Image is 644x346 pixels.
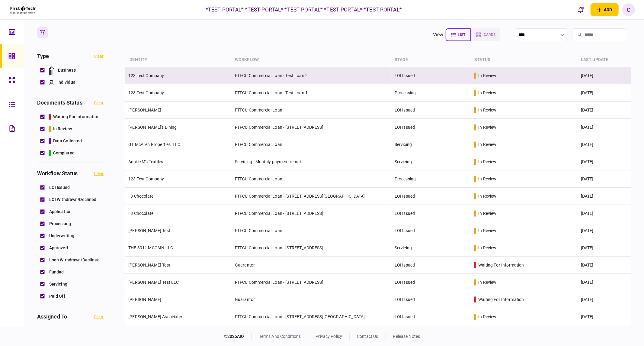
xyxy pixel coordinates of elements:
td: FTFCU Commercial Loan - [STREET_ADDRESS][GEOGRAPHIC_DATA] [232,308,392,325]
td: Guarantor [232,291,392,308]
span: list [458,33,465,37]
th: last update [578,53,631,67]
td: [DATE] [578,274,631,291]
td: Processing [392,170,471,188]
div: in review [478,107,496,113]
img: client company logo [10,2,37,17]
td: Guarantor [232,257,392,274]
td: Servicing [392,239,471,257]
div: in review [478,193,496,199]
a: [PERSON_NAME] [128,297,161,302]
h3: Type [37,53,49,59]
td: [DATE] [578,102,631,119]
a: GT McAllen Properties, LLC [128,142,180,147]
td: [DATE] [578,257,631,274]
button: clear [94,171,104,176]
a: [PERSON_NAME] Associates [128,314,183,319]
td: Servicing [392,153,471,170]
div: in review [478,141,496,147]
td: [DATE] [578,239,631,257]
td: [DATE] [578,136,631,153]
a: THE 3911 MCCAIN LLC [128,245,173,250]
span: Individual [57,79,77,86]
td: LOI Issued [392,102,471,119]
td: [DATE] [578,188,631,205]
span: Funded [49,269,64,275]
td: FTFCU Commercial Loan [232,102,392,119]
span: waiting for information [53,114,100,120]
td: Servicing [392,136,471,153]
h3: assigned to [37,314,67,319]
div: in review [478,176,496,182]
a: [PERSON_NAME] Test [128,263,170,267]
div: in review [478,90,496,96]
div: in review [478,314,496,320]
span: data collected [53,138,82,144]
td: FTFCU Commercial Loan - [STREET_ADDRESS] [232,205,392,222]
a: [PERSON_NAME]'s Dining [128,125,177,130]
div: in review [478,228,496,234]
th: identity [125,53,232,67]
a: I 8 Chocolate [128,211,153,216]
span: cards [484,33,495,37]
td: LOI Issued [392,308,471,325]
td: FTFCU Commercial Loan [232,222,392,239]
button: clear [94,100,104,105]
td: LOI Issued [392,274,471,291]
h3: workflow status [37,171,78,176]
td: [DATE] [578,205,631,222]
div: C [622,3,635,16]
div: in review [478,210,496,216]
td: FTFCU Commercial Loan - [STREET_ADDRESS] [232,274,392,291]
h3: documents status [37,100,82,105]
td: [DATE] [578,222,631,239]
td: FTFCU Commercial Loan - [STREET_ADDRESS] [232,239,392,257]
th: stage [392,53,471,67]
div: in review [478,124,496,130]
button: list [446,28,471,41]
span: completed [53,150,75,156]
a: I 8 Chocolate [128,194,153,199]
a: 123 Test Company [128,176,164,181]
th: status [471,53,578,67]
td: LOI Issued [392,205,471,222]
td: FTFCU Commercial Loan [232,136,392,153]
div: *TEST PORTAL* *TEST PORTAL* *TEST PORTAL* *TEST PORTAL* *TEST PORTAL* [206,6,402,14]
td: LOI Issued [392,188,471,205]
span: in review [53,126,72,132]
div: in review [478,159,496,165]
div: in review [478,245,496,251]
td: LOI Issued [392,257,471,274]
a: contact us [357,334,378,339]
a: privacy policy [316,334,342,339]
td: LOI Issued [392,291,471,308]
td: LOI Issued [392,119,471,136]
td: [DATE] [578,308,631,325]
td: FTFCU Commercial Loan [232,170,392,188]
td: [DATE] [578,119,631,136]
div: in review [478,73,496,79]
td: LOI Issued [392,222,471,239]
button: open notifications list [574,3,587,16]
td: FTFCU Commercial Loan - Test Loan 2 [232,67,392,84]
div: waiting for information [478,262,524,268]
span: Processing [49,221,71,227]
td: FTFCU Commercial Loan - Test Loan 1 [232,84,392,102]
button: open adding identity options [591,3,619,16]
a: [PERSON_NAME] [128,108,161,112]
span: Underwriting [49,233,75,239]
span: Servicing [49,281,67,287]
span: Business [58,67,76,73]
button: clear [94,54,104,59]
span: Approved [49,245,68,251]
a: terms and conditions [259,334,301,339]
a: Auntie M's Textiles [128,159,163,164]
span: Paid Off [49,293,65,299]
a: [PERSON_NAME] Test LLC [128,280,179,285]
div: © 2025 AIO [224,333,252,340]
button: cards [471,28,500,41]
span: LOI Issued [49,184,70,191]
td: FTFCU Commercial Loan - [STREET_ADDRESS][GEOGRAPHIC_DATA] [232,188,392,205]
a: release notes [393,334,420,339]
span: Loan Withdrawn/Declined [49,257,100,263]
